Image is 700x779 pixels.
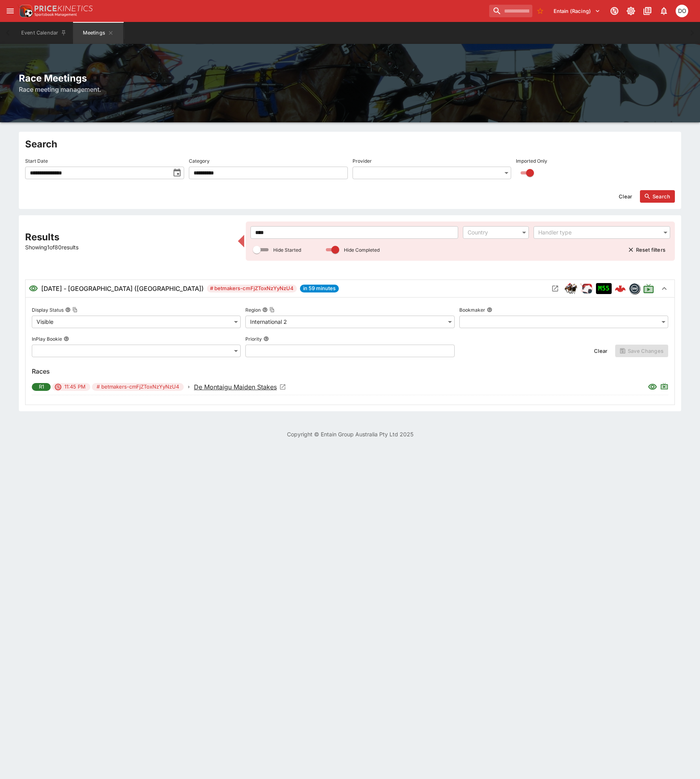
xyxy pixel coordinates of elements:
img: PriceKinetics Logo [17,3,33,19]
span: # betmakers-cmFjZToxNzYyNzU4 [207,285,297,292]
p: Display Status [32,307,64,313]
button: Reset filters [623,243,670,256]
button: Clear [589,345,612,357]
svg: Visible [648,382,657,392]
span: 11:45 PM [60,383,90,391]
p: Start Date [25,158,48,164]
a: Open Event [194,382,286,392]
p: Hide Completed [344,247,380,253]
span: in 59 minutes [300,285,339,292]
button: Clear [614,190,637,203]
div: Visible [32,316,241,328]
button: Toggle light/dark mode [624,4,638,18]
p: Bookmaker [459,307,485,313]
button: Search [640,190,675,203]
button: RegionCopy To Clipboard [262,307,268,312]
p: Hide Started [273,247,301,253]
div: Country [468,229,516,236]
span: # betmakers-cmFjZToxNzYyNzU4 [92,383,184,391]
div: Imported to Jetbet as OPEN [596,283,612,294]
p: Region [245,307,261,313]
h6: [DATE] - [GEOGRAPHIC_DATA] ([GEOGRAPHIC_DATA]) [41,284,204,293]
button: Meetings [73,22,123,44]
h2: Search [25,138,675,150]
h2: Results [25,231,233,243]
button: No Bookmarks [534,5,546,17]
button: Notifications [657,4,671,18]
button: InPlay Bookie [64,336,69,341]
div: International 2 [245,316,454,328]
button: Copy To Clipboard [72,307,78,312]
img: PriceKinetics [35,5,93,11]
p: Provider [353,158,372,164]
button: Bookmaker [487,307,492,312]
button: Select Tenant [549,5,605,17]
p: Imported Only [516,158,547,164]
div: horse_racing [565,282,577,295]
img: Sportsbook Management [35,13,77,16]
img: betmakers.png [629,283,640,294]
button: open drawer [3,4,17,18]
button: Documentation [640,4,654,18]
button: Priority [263,336,269,341]
button: Open Meeting [549,282,561,295]
img: logo-cerberus--red.svg [615,283,626,294]
p: Showing 1 of 80 results [25,243,233,251]
div: Handler type [538,229,658,236]
img: horse_racing.png [565,282,577,295]
svg: Live [660,382,668,390]
button: Daniel Olerenshaw [673,2,691,20]
h2: Race Meetings [19,72,681,84]
input: search [489,5,532,17]
svg: Live [643,283,654,294]
p: InPlay Bookie [32,336,62,342]
div: Daniel Olerenshaw [676,5,688,17]
p: Category [189,158,210,164]
h6: Race meeting management. [19,85,681,94]
div: betmakers [629,283,640,294]
p: Priority [245,336,262,342]
button: Display StatusCopy To Clipboard [65,307,71,312]
button: Event Calendar [16,22,71,44]
span: R1 [34,383,49,391]
button: Copy To Clipboard [269,307,275,312]
button: Connected to PK [607,4,621,18]
h6: Races [32,367,668,376]
p: De Montaigu Maiden Stakes [194,382,277,392]
button: toggle date time picker [170,166,184,180]
div: ParallelRacing Handler [580,282,593,295]
img: racing.png [580,282,593,295]
svg: Visible [29,284,38,293]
